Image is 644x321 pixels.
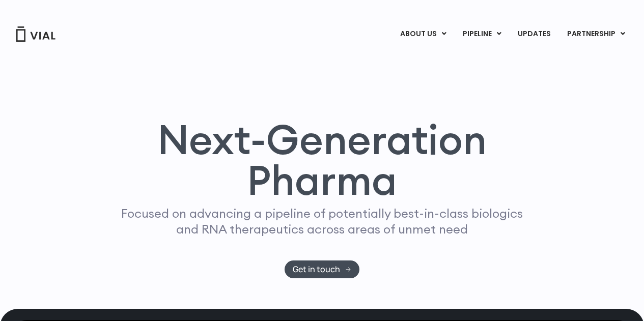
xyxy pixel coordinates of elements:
img: Vial Logo [15,26,56,42]
a: PARTNERSHIPMenu Toggle [559,25,633,43]
a: ABOUT USMenu Toggle [392,25,454,43]
a: Get in touch [285,260,359,278]
span: Get in touch [293,266,340,273]
a: UPDATES [510,25,558,43]
p: Focused on advancing a pipeline of potentially best-in-class biologics and RNA therapeutics acros... [117,206,527,237]
a: PIPELINEMenu Toggle [455,25,509,43]
h1: Next-Generation Pharma [102,119,543,200]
